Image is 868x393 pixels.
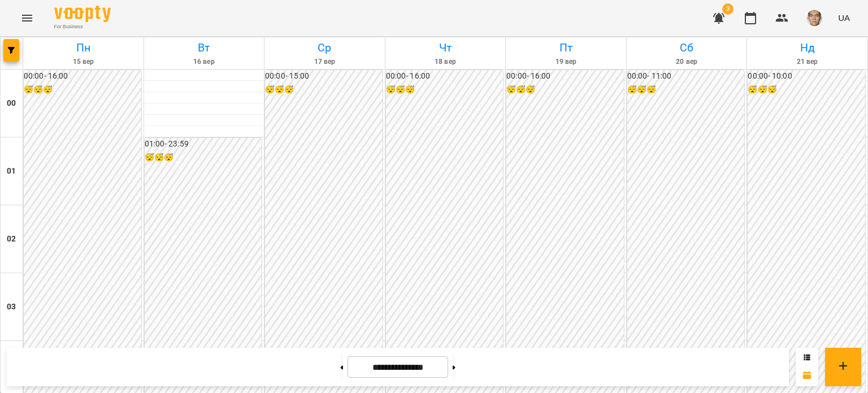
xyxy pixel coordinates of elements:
[7,301,16,313] h6: 03
[24,84,141,96] h6: 😴😴😴
[386,70,504,83] h6: 00:00 - 16:00
[838,12,850,24] span: UA
[54,6,111,22] img: Voopty Logo
[266,39,383,57] h6: Ср
[145,152,262,164] h6: 😴😴😴
[722,3,734,15] span: 3
[265,84,383,96] h6: 😴😴😴
[506,70,624,83] h6: 00:00 - 16:00
[7,97,16,110] h6: 00
[748,84,865,96] h6: 😴😴😴
[627,84,745,96] h6: 😴😴😴
[14,5,41,32] button: Menu
[507,57,624,67] h6: 19 вер
[748,70,865,83] h6: 00:00 - 10:00
[507,39,624,57] h6: Пт
[628,57,745,67] h6: 20 вер
[54,23,111,31] span: For Business
[25,39,142,57] h6: Пн
[266,57,383,67] h6: 17 вер
[627,70,745,83] h6: 00:00 - 11:00
[146,39,263,57] h6: Вт
[806,10,822,26] img: 290265f4fa403245e7fea1740f973bad.jpg
[386,84,504,96] h6: 😴😴😴
[628,39,745,57] h6: Сб
[387,57,504,67] h6: 18 вер
[506,84,624,96] h6: 😴😴😴
[749,57,866,67] h6: 21 вер
[749,39,866,57] h6: Нд
[387,39,504,57] h6: Чт
[7,165,16,178] h6: 01
[25,57,142,67] h6: 15 вер
[7,233,16,245] h6: 02
[145,138,262,150] h6: 01:00 - 23:59
[24,70,141,83] h6: 00:00 - 16:00
[265,70,383,83] h6: 00:00 - 15:00
[834,7,854,28] button: UA
[146,57,263,67] h6: 16 вер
